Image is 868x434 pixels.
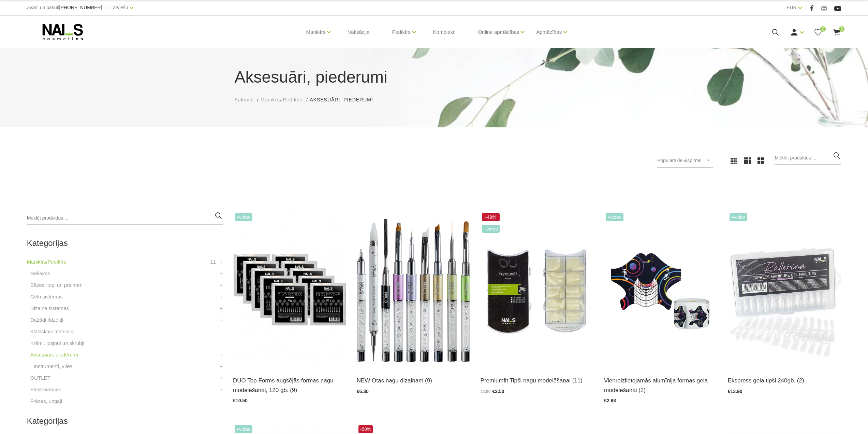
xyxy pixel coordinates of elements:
[604,398,616,403] span: €2.68
[730,213,747,221] span: +Video
[30,374,50,382] a: OUTLET
[59,5,102,10] a: [PHONE_NUMBER]
[30,327,74,336] a: Klasiskais manikīrs
[235,213,252,221] span: +Video
[220,374,223,382] a: +
[428,16,461,48] a: Komplekti
[261,97,303,102] span: Manikīrs/Pedikīrs
[220,281,223,289] a: +
[358,425,373,433] span: -50%
[27,3,102,12] div: Zvani un pasūti
[261,96,303,103] a: Manikīrs/Pedikīrs
[833,28,841,37] a: 0
[30,281,83,289] a: Bāzes, topi un praimeri
[233,398,248,403] span: €10.50
[775,151,841,165] input: Meklēt produktus ...
[814,28,822,37] a: 0
[235,65,634,89] h1: Aksesuāri, piederumi
[604,376,718,394] a: Vienreizlietojamās alumīnija formas gela modelēšanai (2)
[220,293,223,301] a: +
[220,386,223,394] a: +
[480,376,594,385] a: Premiumfit Tipši nagu modelēšanai (11)
[786,3,797,12] a: EUR
[30,351,78,359] a: Aksesuāri, piederumi
[34,362,72,370] a: Instrumenti, vīles
[820,26,826,32] span: 0
[482,225,500,233] span: +Video
[235,97,254,102] span: Sākums
[392,18,410,46] a: Pedikīrs
[30,269,50,278] a: Gēllakas
[233,211,347,367] img: #1 • Mazs(S) sāna arkas izliekums, normāls/vidējs C izliekums, garā forma • Piemērota standarta n...
[30,397,62,405] a: Frēzes, uzgaļi
[30,386,61,394] a: Elektroierīces
[480,211,594,367] img: Plānas, elastīgas formas. To īpašā forma sniedz iespēju modelēt nagus ar paralēlām sānu malām, kā...
[357,389,369,394] span: €6.30
[235,425,252,433] span: +Video
[306,18,326,46] a: Manikīrs
[805,3,807,12] span: |
[30,316,63,324] a: Dažādi līdzekļi
[220,269,223,278] a: +
[478,18,519,46] a: Online apmācības
[310,96,380,103] li: Aksesuāri, piederumi
[839,26,844,32] span: 0
[342,16,375,48] a: Vaksācija
[27,417,223,425] h2: Kategorijas
[728,389,742,394] span: €13.90
[220,304,223,312] a: +
[220,351,223,359] a: +
[492,389,504,394] span: €2.50
[59,5,102,10] span: [PHONE_NUMBER]
[235,96,254,103] a: Sākums
[233,376,347,394] a: DUO Top Forms augšējās formas nagu modelēšanai, 120 gb. (9)
[604,211,718,367] img: Īpaši noturīgas modelēšanas formas, kas maksimāli atvieglo meistara darbu. Izcili cietas, maksimā...
[728,376,841,385] a: Ekspress gela tipši 240gb. (2)
[606,213,623,221] span: +Video
[480,389,490,394] span: €4.90
[220,362,223,370] a: +
[482,213,500,221] span: -49%
[27,239,223,248] h2: Kategorijas
[111,3,128,12] a: Latviešu
[357,376,470,385] a: NEW Otas nagu dizainam (9)
[220,316,223,324] a: +
[220,258,223,266] a: +
[657,158,701,163] span: Populārākie vispirms
[357,211,470,367] img: Dažāda veida dizaina otas:- Art Magnetics tools- Spatula Tool- Fork Brush #6- Art U Slant- Oval #...
[30,293,63,301] a: Gēlu sistēmas
[536,18,562,46] a: Apmācības
[27,211,223,225] input: Meklēt produktus ...
[30,304,69,312] a: Dizaina sistēmas
[27,258,66,266] a: Manikīrs/Pedikīrs
[106,3,107,12] span: |
[210,258,216,266] span: 11
[30,339,84,347] a: Krēmi, losjoni un skrubji
[728,211,841,367] img: Ekpress gela tipši pieaudzēšanai 240 gab.Gela nagu pieaudzēšana vēl nekad nav bijusi tik vienkārš...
